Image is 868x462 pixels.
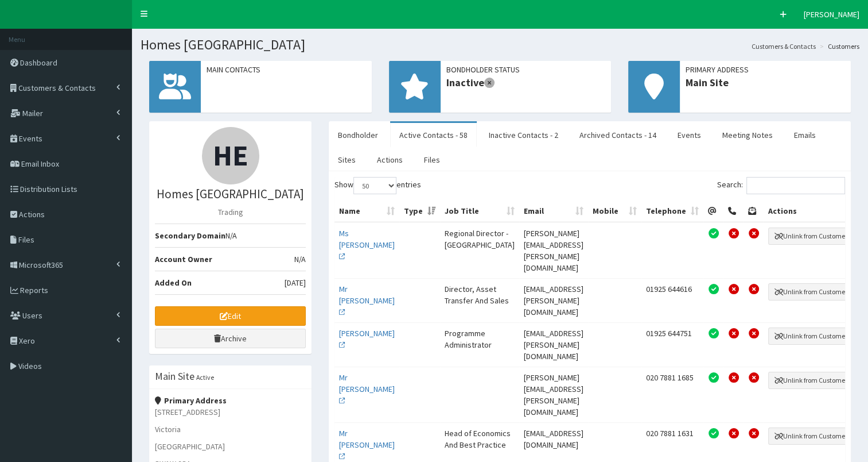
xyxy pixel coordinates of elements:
span: Email Inbox [21,159,59,169]
p: Trading [155,206,306,218]
td: [EMAIL_ADDRESS][PERSON_NAME][DOMAIN_NAME] [519,278,588,322]
td: [PERSON_NAME][EMAIL_ADDRESS][PERSON_NAME][DOMAIN_NAME] [519,222,588,278]
span: Main Contacts [207,64,366,75]
span: Files [18,234,34,245]
a: Meeting Notes [713,123,782,147]
b: Added On [155,278,192,288]
span: Actions [19,209,45,220]
span: [DATE] [285,277,306,288]
span: Xero [19,336,35,346]
h3: Homes [GEOGRAPHIC_DATA] [155,187,306,201]
th: Type: activate to sort column ascending [399,201,440,222]
th: Telephone Permission [723,201,744,222]
td: [EMAIL_ADDRESS][PERSON_NAME][DOMAIN_NAME] [519,322,588,367]
b: Account Owner [155,254,212,264]
th: Email Permission [703,201,723,222]
a: Active Contacts - 58 [390,123,477,147]
td: Programme Administrator [440,322,519,367]
td: Director, Asset Transfer And Sales [440,278,519,322]
td: 020 7881 1685 [641,367,703,422]
a: Archive [155,329,306,348]
a: Mr [PERSON_NAME] [339,284,395,317]
button: Unlink from Customer [768,283,854,301]
h1: Homes [GEOGRAPHIC_DATA] [141,37,859,52]
span: Inactive [446,75,606,90]
span: Dashboard [20,57,57,68]
th: Actions [764,201,858,222]
th: Email: activate to sort column ascending [519,201,588,222]
td: 01925 644751 [641,322,703,367]
span: Main Site [686,75,845,90]
span: Bondholder Status [446,64,606,75]
span: Customers & Contacts [18,83,96,93]
strong: Primary Address [155,395,227,406]
td: Regional Director - [GEOGRAPHIC_DATA] [440,222,519,278]
span: Users [22,310,42,321]
a: Archived Contacts - 14 [570,123,665,147]
span: Distribution Lists [20,184,77,194]
p: Victoria [155,423,306,435]
span: HE [213,137,248,174]
a: Mr [PERSON_NAME] [339,428,395,461]
select: Showentries [353,177,396,194]
button: Unlink from Customer [768,328,854,345]
button: Unlink from Customer [768,228,854,245]
a: Customers & Contacts [752,41,816,51]
p: [STREET_ADDRESS] [155,406,306,418]
td: [PERSON_NAME][EMAIL_ADDRESS][PERSON_NAME][DOMAIN_NAME] [519,367,588,422]
span: Microsoft365 [19,260,63,270]
a: Inactive Contacts - 2 [480,123,567,147]
a: Events [668,123,710,147]
a: [PERSON_NAME] [339,328,395,350]
a: Emails [785,123,825,147]
a: Ms [PERSON_NAME] [339,228,395,261]
label: Search: [717,177,845,194]
a: Actions [368,148,412,172]
span: [PERSON_NAME] [804,9,859,20]
span: Reports [20,285,48,295]
small: Active [196,373,214,382]
a: Files [415,148,449,172]
span: Mailer [22,108,43,118]
a: Bondholder [329,123,387,147]
th: Mobile: activate to sort column ascending [588,201,641,222]
b: Secondary Domain [155,230,225,241]
a: Edit [155,306,306,326]
th: Job Title: activate to sort column ascending [440,201,519,222]
a: Mr [PERSON_NAME] [339,372,395,406]
li: N/A [155,224,306,248]
span: N/A [294,253,306,265]
th: Name: activate to sort column ascending [334,201,399,222]
h3: Main Site [155,371,194,382]
span: Primary Address [686,64,845,75]
span: Videos [18,361,42,371]
p: [GEOGRAPHIC_DATA] [155,441,306,452]
button: Unlink from Customer [768,428,854,445]
a: Sites [329,148,365,172]
span: Events [19,133,42,144]
th: Telephone: activate to sort column ascending [641,201,703,222]
td: 01925 644616 [641,278,703,322]
button: Unlink from Customer [768,372,854,389]
li: Customers [817,41,859,51]
th: Post Permission [744,201,764,222]
label: Show entries [334,177,421,194]
input: Search: [746,177,845,194]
